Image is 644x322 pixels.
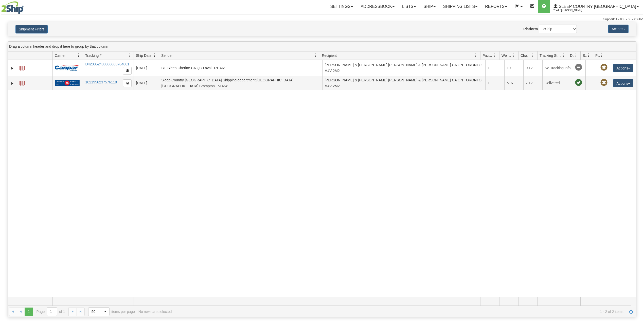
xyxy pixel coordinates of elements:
[138,310,172,314] div: No rows are selected
[175,310,623,314] span: 1 - 2 of 2 items
[150,51,159,60] a: Ship Date filter column settings
[482,53,493,58] span: Packages
[600,79,607,86] span: Pickup Not Assigned
[159,76,322,90] td: Sleep Country [GEOGRAPHIC_DATA] Shipping department [GEOGRAPHIC_DATA] [GEOGRAPHIC_DATA] Brampton ...
[357,0,398,13] a: Addressbook
[20,79,25,87] a: Label
[123,67,132,75] button: Copy to clipboard
[632,135,643,187] iframe: chat widget
[125,51,134,60] a: Tracking # filter column settings
[510,51,518,60] a: Weight filter column settings
[575,79,582,86] span: On time
[134,76,159,90] td: [DATE]
[85,80,117,84] a: 1021956237576118
[1,17,643,22] div: Support: 1 - 855 - 55 - 2SHIP
[439,0,481,13] a: Shipping lists
[10,81,15,86] a: Expand
[608,25,629,33] button: Actions
[529,51,537,60] a: Charge filter column settings
[559,51,568,60] a: Tracking Status filter column settings
[570,53,574,58] span: Delivery Status
[523,60,542,76] td: 9.12
[311,51,320,60] a: Sender filter column settings
[553,8,592,13] span: 2044 / [PERSON_NAME]
[322,76,486,90] td: [PERSON_NAME] & [PERSON_NAME] [PERSON_NAME] & [PERSON_NAME] CA ON TORONTO M4V 2M2
[485,60,504,76] td: 1
[504,60,523,76] td: 10
[521,53,531,58] span: Charge
[47,308,57,316] input: Page 1
[627,308,635,316] a: Refresh
[74,51,83,60] a: Carrier filter column settings
[502,53,512,58] span: Weight
[542,60,573,76] td: No Tracking Info
[8,42,636,51] div: grid grouping header
[20,64,25,72] a: Label
[159,60,322,76] td: Blu Sleep Cherine CA QC Laval H7L 4R9
[398,0,420,13] a: Lists
[326,0,357,13] a: Settings
[322,60,486,76] td: [PERSON_NAME] & [PERSON_NAME] [PERSON_NAME] & [PERSON_NAME] CA ON TORONTO M4V 2M2
[37,307,65,316] span: Page of 1
[540,53,562,58] span: Tracking Status
[504,76,523,90] td: 5.07
[101,308,109,316] span: select
[583,53,587,58] span: Shipment Issues
[161,53,173,58] span: Sender
[136,53,151,58] span: Ship Date
[491,51,499,60] a: Packages filter column settings
[134,60,159,76] td: [DATE]
[88,307,110,316] span: Page sizes drop down
[558,4,636,9] span: Sleep Country [GEOGRAPHIC_DATA]
[88,307,135,316] span: items per page
[572,51,580,60] a: Delivery Status filter column settings
[600,64,607,71] span: Pickup Not Assigned
[575,64,582,71] span: No Tracking Info
[613,79,633,87] button: Actions
[123,79,132,87] button: Copy to clipboard
[481,0,511,13] a: Reports
[55,53,66,58] span: Carrier
[85,53,102,58] span: Tracking #
[55,80,80,86] img: 20 - Canada Post
[10,66,15,71] a: Expand
[92,309,98,314] span: 50
[597,51,606,60] a: Pickup Status filter column settings
[523,26,538,31] label: Platform
[595,53,600,58] span: Pickup Status
[322,53,337,58] span: Recipient
[584,51,593,60] a: Shipment Issues filter column settings
[485,76,504,90] td: 1
[55,65,79,71] img: 14 - Canpar
[613,64,633,72] button: Actions
[420,0,439,13] a: Ship
[25,308,33,316] span: Page 1
[472,51,480,60] a: Recipient filter column settings
[523,76,542,90] td: 7.12
[1,1,24,14] img: logo2044.jpg
[15,25,48,33] button: Shipment Filters
[85,62,129,66] a: D420352430000000784001
[550,0,642,13] a: Sleep Country [GEOGRAPHIC_DATA] 2044 / [PERSON_NAME]
[542,76,573,90] td: Delivered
